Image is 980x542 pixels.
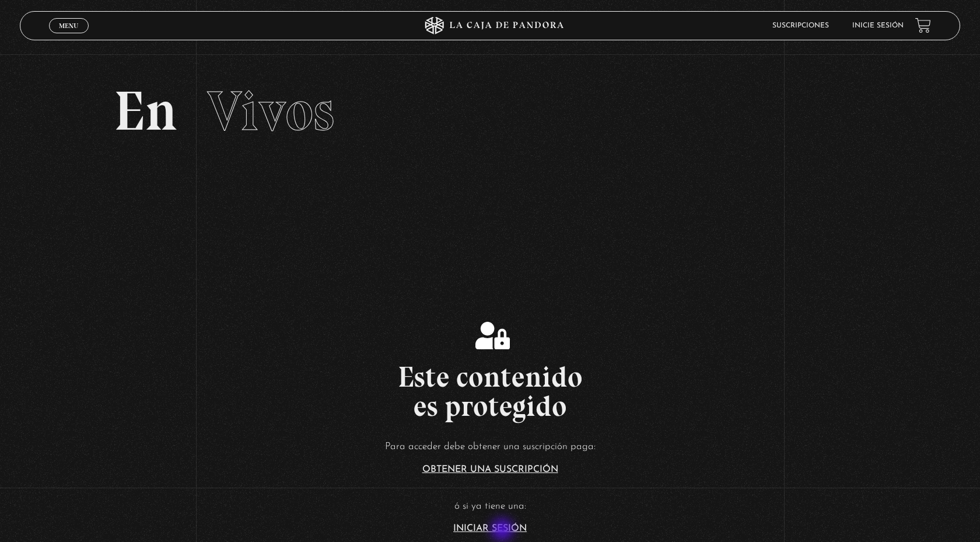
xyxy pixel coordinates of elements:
[59,22,78,29] span: Menu
[422,465,558,474] a: Obtener una suscripción
[852,22,904,29] a: Inicie sesión
[207,78,334,144] span: Vivos
[772,22,829,29] a: Suscripciones
[114,84,866,139] h2: En
[915,18,931,33] a: View your shopping cart
[453,524,527,533] a: Iniciar Sesión
[55,32,83,40] span: Cerrar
